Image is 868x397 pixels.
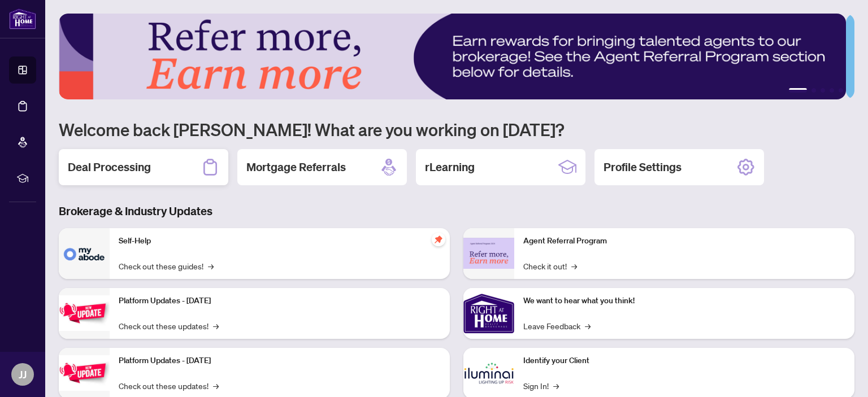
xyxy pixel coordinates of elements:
[213,320,219,332] span: →
[839,88,843,93] button: 5
[523,379,559,392] a: Sign In!→
[59,355,110,391] img: Platform Updates - July 8, 2025
[68,159,151,175] h2: Deal Processing
[19,367,27,382] span: JJ
[59,14,846,99] img: Slide 0
[59,295,110,331] img: Platform Updates - July 21, 2025
[119,235,441,247] p: Self-Help
[789,88,807,93] button: 1
[119,260,214,272] a: Check out these guides!→
[208,260,214,272] span: →
[585,320,591,332] span: →
[523,295,845,307] p: We want to hear what you think!
[830,88,834,93] button: 4
[119,379,219,392] a: Check out these updates!→
[823,357,857,391] button: Open asap
[523,260,577,272] a: Check it out!→
[553,379,559,392] span: →
[119,295,441,307] p: Platform Updates - [DATE]
[213,379,219,392] span: →
[811,88,816,93] button: 2
[821,88,825,93] button: 3
[432,233,445,246] span: pushpin
[571,260,577,272] span: →
[463,288,514,339] img: We want to hear what you think!
[523,355,845,367] p: Identify your Client
[523,320,591,332] a: Leave Feedback→
[9,8,36,29] img: logo
[119,355,441,367] p: Platform Updates - [DATE]
[119,320,219,332] a: Check out these updates!→
[463,238,514,269] img: Agent Referral Program
[425,159,475,175] h2: rLearning
[59,119,854,140] h1: Welcome back [PERSON_NAME]! What are you working on [DATE]?
[59,203,854,219] h3: Brokerage & Industry Updates
[59,228,110,279] img: Self-Help
[523,235,845,247] p: Agent Referral Program
[246,159,346,175] h2: Mortgage Referrals
[604,159,682,175] h2: Profile Settings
